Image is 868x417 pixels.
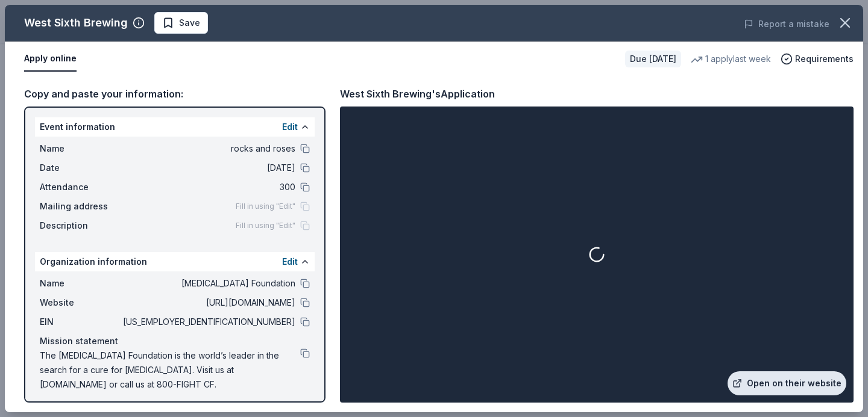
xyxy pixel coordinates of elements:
div: Copy and paste your information: [24,86,325,102]
div: Event information [35,117,315,137]
span: [URL][DOMAIN_NAME] [121,295,295,310]
span: Save [179,16,200,30]
div: 1 apply last week [691,52,771,66]
span: Name [40,276,121,291]
span: [MEDICAL_DATA] Foundation [121,276,295,291]
div: Mission statement [40,334,310,348]
button: Edit [282,120,298,134]
div: West Sixth Brewing [24,13,128,32]
button: Report a mistake [744,17,829,31]
span: [US_EMPLOYER_IDENTIFICATION_NUMBER] [121,315,295,329]
span: rocks and roses [121,141,295,156]
span: Mailing address [40,199,121,214]
span: 300 [121,180,295,194]
button: Apply online [24,46,77,72]
span: Attendance [40,180,121,194]
span: Name [40,141,121,156]
div: Organization information [35,252,315,271]
a: Open on their website [728,371,846,395]
span: The [MEDICAL_DATA] Foundation is the world’s leader in the search for a cure for [MEDICAL_DATA]. ... [40,348,300,392]
button: Requirements [781,52,854,66]
span: Fill in using "Edit" [236,202,295,211]
div: Due [DATE] [625,51,681,67]
div: West Sixth Brewing's Application [340,86,495,102]
span: EIN [40,315,121,329]
span: Fill in using "Edit" [236,221,295,230]
button: Edit [282,255,298,269]
span: Website [40,295,121,310]
span: Date [40,161,121,175]
button: Save [154,12,208,34]
span: Description [40,218,121,233]
span: [DATE] [121,161,295,175]
span: Requirements [795,52,854,66]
